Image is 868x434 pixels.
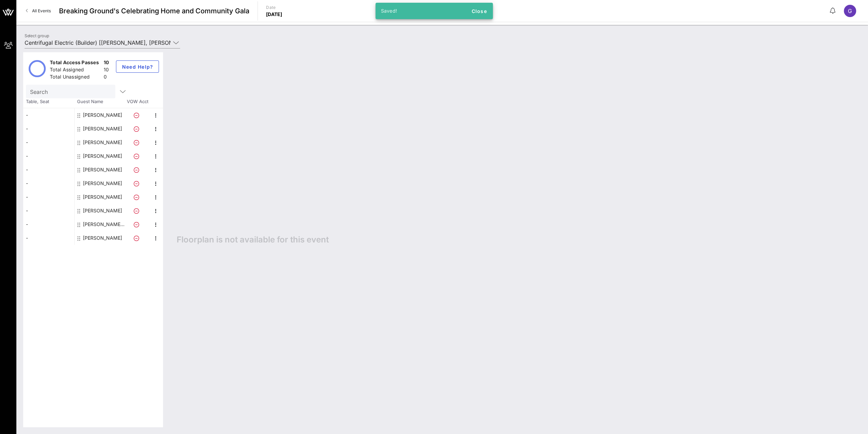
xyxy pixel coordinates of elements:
[59,6,249,16] span: Breaking Ground's Celebrating Home and Community Gala
[23,177,74,190] div: -
[83,163,122,177] div: Maeve Lavery
[83,149,122,163] div: Joseph McBride
[50,59,101,68] div: Total Access Passes
[83,108,122,122] div: Ciaran McHenry
[848,8,852,14] span: G
[23,149,74,163] div: -
[104,66,109,75] div: 10
[116,60,159,73] button: Need Help?
[23,122,74,136] div: -
[83,136,122,149] div: Jess Cellitti
[50,66,101,75] div: Total Assigned
[83,122,122,136] div: Gerriann Vezzuso
[23,218,74,231] div: -
[104,59,109,68] div: 10
[22,5,55,16] a: All Events
[468,5,490,17] button: Close
[266,4,282,11] p: Date
[83,204,122,218] div: Martin Foody
[104,73,109,82] div: 0
[83,231,122,245] div: Ray Hanratty
[844,5,856,17] div: G
[177,235,329,245] span: Floorplan is not available for this event
[381,8,397,14] span: Saved!
[25,33,49,38] label: Select group
[23,190,74,204] div: -
[23,98,74,105] span: Table, Seat
[471,8,487,14] span: Close
[23,136,74,149] div: -
[23,204,74,218] div: -
[83,177,122,190] div: Marc Cellitti
[122,64,153,70] span: Need Help?
[32,8,51,13] span: All Events
[266,11,282,18] p: [DATE]
[83,190,122,204] div: Marie McHenry
[74,98,126,105] span: Guest Name
[126,98,149,105] span: VOW Acct
[23,108,74,122] div: -
[50,73,101,82] div: Total Unassigned
[83,218,126,231] div: Mary Duke Hanratty
[23,163,74,177] div: -
[23,231,74,245] div: -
